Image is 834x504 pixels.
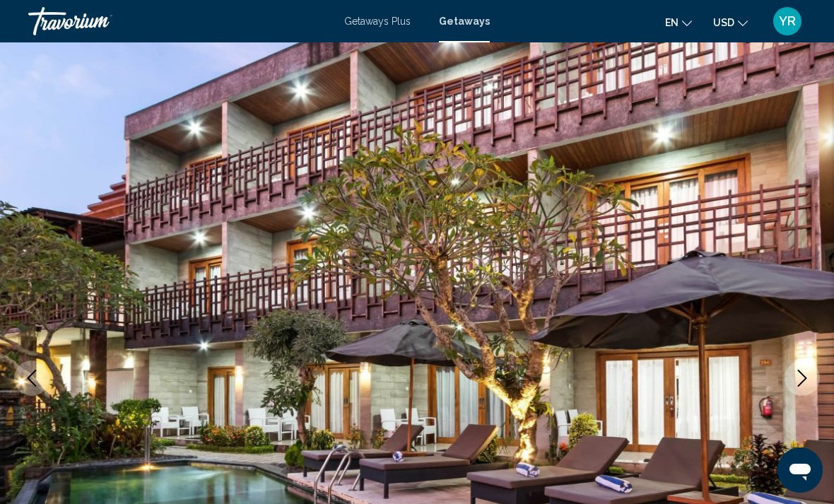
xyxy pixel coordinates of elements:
button: Change currency [713,12,748,33]
a: Getaways [439,16,490,27]
a: Travorium [28,7,330,35]
a: Getaways Plus [344,16,411,27]
button: User Menu [769,6,806,36]
button: Previous image [14,361,49,396]
span: USD [713,17,734,28]
span: YR [779,14,796,28]
span: en [665,17,679,28]
button: Next image [785,361,820,396]
button: Change language [665,12,692,33]
iframe: Button to launch messaging window [777,447,823,493]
